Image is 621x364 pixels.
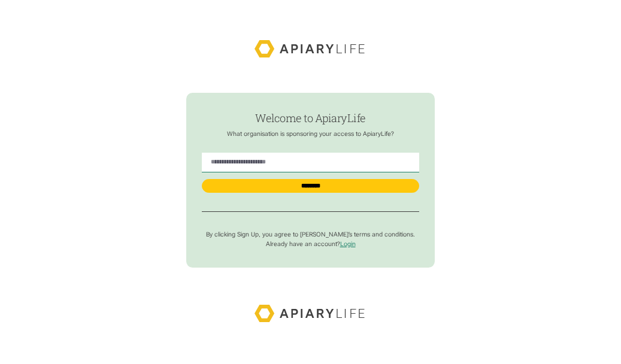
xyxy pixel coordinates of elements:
p: What organisation is sponsoring your access to ApiaryLife? [202,130,420,138]
form: find-employer [186,93,435,268]
p: By clicking Sign Up, you agree to [PERSON_NAME]’s terms and conditions. [202,230,420,238]
a: Login [340,240,356,248]
h1: Welcome to ApiaryLife [202,112,420,124]
p: Already have an account? [202,240,420,248]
